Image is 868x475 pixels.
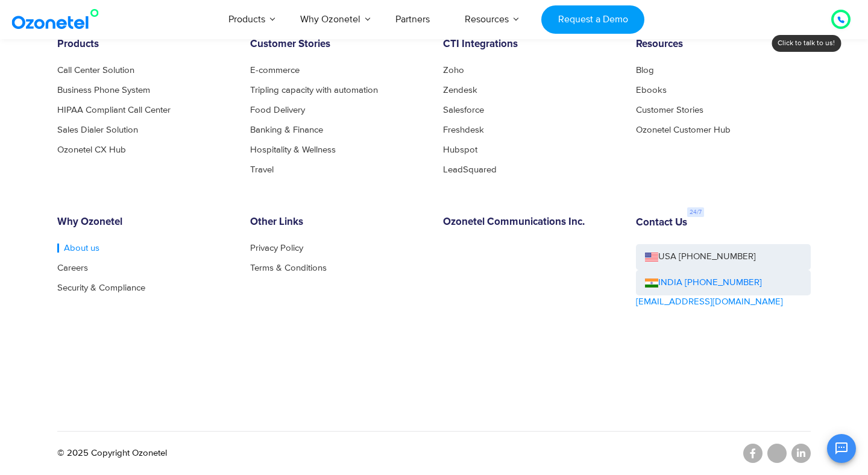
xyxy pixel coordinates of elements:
[250,39,425,51] h6: Customer Stories
[57,105,171,115] a: HIPAA Compliant Call Center
[443,39,618,51] h6: CTI Integrations
[250,86,378,95] a: Tripling capacity with automation
[250,105,305,115] a: Food Delivery
[443,105,484,115] a: Salesforce
[57,216,232,228] h6: Why Ozonetel
[443,86,477,95] a: Zendesk
[250,263,327,272] a: Terms & Conditions
[636,39,811,51] h6: Resources
[57,86,150,95] a: Business Phone System
[57,145,126,154] a: Ozonetel CX Hub
[636,86,667,95] a: Ebooks
[541,5,644,34] a: Request a Demo
[636,105,703,115] a: Customer Stories
[57,125,138,134] a: Sales Dialer Solution
[250,66,300,75] a: E-commerce
[250,216,425,228] h6: Other Links
[250,165,274,174] a: Travel
[443,216,618,228] h6: Ozonetel Communications Inc.
[250,145,336,154] a: Hospitality & Wellness
[250,125,323,134] a: Banking & Finance
[57,447,167,461] p: © 2025 Copyright Ozonetel
[645,253,658,262] img: us-flag.png
[57,244,99,253] a: About us
[57,66,134,75] a: Call Center Solution
[827,434,856,463] button: Open chat
[636,66,654,75] a: Blog
[636,217,687,229] h6: Contact Us
[443,66,464,75] a: Zoho
[250,244,303,253] a: Privacy Policy
[57,39,232,51] h6: Products
[443,165,497,174] a: LeadSquared
[57,283,145,292] a: Security & Compliance
[645,276,762,290] a: INDIA [PHONE_NUMBER]
[645,278,658,288] img: ind-flag.png
[443,145,477,154] a: Hubspot
[636,295,783,309] a: [EMAIL_ADDRESS][DOMAIN_NAME]
[57,263,88,272] a: Careers
[636,244,811,270] a: USA [PHONE_NUMBER]
[443,125,484,134] a: Freshdesk
[636,125,731,134] a: Ozonetel Customer Hub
